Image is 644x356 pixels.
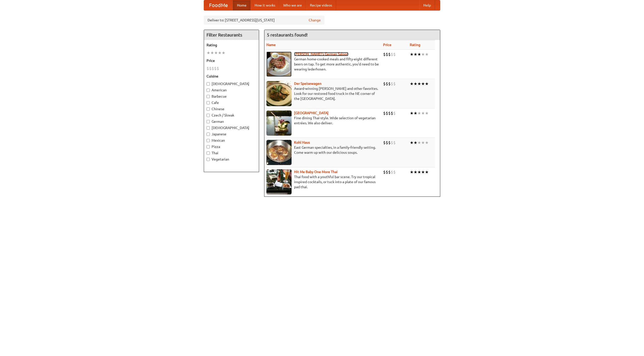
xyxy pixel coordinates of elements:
li: ★ [421,110,425,116]
label: Cafe [207,100,256,105]
h5: Price [207,58,256,63]
li: ★ [417,110,421,116]
li: $ [386,140,388,145]
li: $ [386,110,388,116]
li: ★ [214,50,218,56]
input: Mexican [207,139,210,142]
a: Who we are [279,0,306,10]
li: ★ [414,52,417,57]
img: speisewagen.jpg [266,81,292,106]
label: German [207,119,256,124]
li: $ [388,140,391,145]
li: ★ [210,50,214,56]
li: ★ [222,50,225,56]
li: $ [386,52,388,57]
li: ★ [410,110,414,116]
ng-pluralize: 5 restaurants found! [267,32,308,37]
input: Vegetarian [207,158,210,161]
a: Kohl Haus [294,140,310,144]
label: Mexican [207,138,256,143]
p: Thai food with a youthful bar scene. Try our tropical inspired cocktails, or tuck into a plate of... [266,174,379,189]
input: [DEMOGRAPHIC_DATA] [207,82,210,86]
li: ★ [421,140,425,145]
input: Barbecue [207,95,210,98]
a: Price [383,43,391,47]
li: ★ [410,81,414,87]
label: American [207,88,256,93]
li: $ [212,66,214,71]
li: ★ [218,50,222,56]
input: Japanese [207,133,210,136]
h4: Filter Restaurants [204,30,259,40]
li: $ [386,81,388,87]
li: ★ [410,140,414,145]
b: Hit Me Baby One More Thai [294,170,338,174]
label: Chinese [207,106,256,111]
input: [DEMOGRAPHIC_DATA] [207,126,210,130]
a: How it works [251,0,279,10]
li: ★ [414,169,417,175]
label: Japanese [207,132,256,137]
a: Help [419,0,435,10]
li: ★ [425,52,429,57]
input: German [207,120,210,123]
li: ★ [421,169,425,175]
li: $ [393,169,396,175]
li: ★ [425,110,429,116]
label: Pizza [207,144,256,149]
li: $ [383,110,386,116]
li: $ [388,110,391,116]
li: ★ [207,50,210,56]
a: Home [233,0,251,10]
input: Czech / Slovak [207,114,210,117]
li: $ [391,169,393,175]
li: $ [388,52,391,57]
img: babythai.jpg [266,169,292,194]
a: FoodMe [204,0,233,10]
li: $ [217,66,219,71]
li: $ [383,169,386,175]
label: Czech / Slovak [207,113,256,118]
li: $ [207,66,209,71]
li: ★ [410,52,414,57]
a: Recipe videos [306,0,336,10]
a: Name [266,43,276,47]
li: $ [383,52,386,57]
a: Der Speisewagen [294,82,321,86]
h5: Rating [207,43,256,48]
label: [DEMOGRAPHIC_DATA] [207,125,256,130]
div: Deliver to: [STREET_ADDRESS][US_STATE] [204,16,325,25]
p: Award-winning [PERSON_NAME] and other favorites. Look for our restored food truck in the NE corne... [266,86,379,101]
li: ★ [414,140,417,145]
li: $ [393,52,396,57]
li: $ [383,81,386,87]
label: Vegetarian [207,157,256,162]
a: [GEOGRAPHIC_DATA] [294,111,329,115]
li: $ [393,110,396,116]
li: $ [391,140,393,145]
label: Thai [207,150,256,155]
p: Fine dining Thai-style. Wide selection of vegetarian entrées. We also deliver. [266,115,379,126]
li: $ [386,169,388,175]
img: satay.jpg [266,110,292,136]
input: Pizza [207,145,210,148]
input: American [207,89,210,92]
li: ★ [425,169,429,175]
li: $ [393,140,396,145]
a: Change [309,18,321,23]
li: $ [209,66,212,71]
li: $ [393,81,396,87]
p: German home-cooked meals and fifty-eight different beers on tap. To get more authentic, you'd nee... [266,57,379,72]
li: ★ [425,81,429,87]
li: $ [391,110,393,116]
li: ★ [417,52,421,57]
a: [PERSON_NAME]'s German Saloon [294,52,348,56]
li: ★ [410,169,414,175]
li: $ [383,140,386,145]
li: ★ [421,81,425,87]
li: ★ [417,81,421,87]
li: $ [391,81,393,87]
input: Thai [207,151,210,155]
